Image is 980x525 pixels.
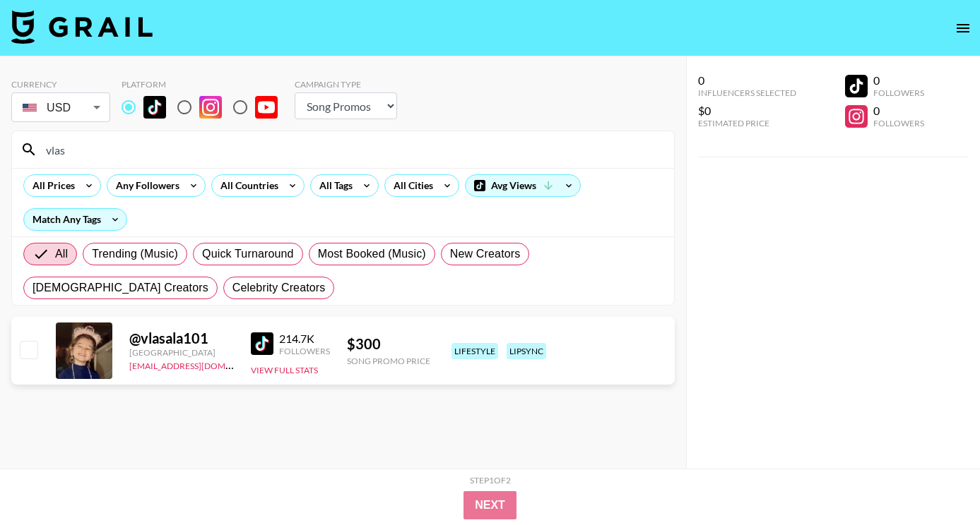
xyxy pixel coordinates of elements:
span: Most Booked (Music) [318,246,426,262]
input: Search by User Name [37,138,666,161]
div: Followers [873,87,924,98]
div: 0 [873,104,924,118]
img: Instagram [199,96,222,119]
div: @ vlasala101 [129,330,234,347]
button: open drawer [949,14,977,42]
div: $0 [698,104,796,118]
img: TikTok [143,96,166,119]
a: [EMAIL_ADDRESS][DOMAIN_NAME] [129,358,271,371]
img: YouTube [255,96,278,119]
span: [DEMOGRAPHIC_DATA] Creators [33,279,208,296]
div: 214.7K [279,332,330,346]
div: All Cities [385,175,436,196]
div: lipsync [507,343,546,359]
div: Estimated Price [698,118,796,128]
div: Followers [279,346,330,356]
div: USD [14,95,107,120]
div: lifestyle [451,343,498,359]
span: New Creators [450,246,521,262]
div: Song Promo Price [347,356,430,366]
button: Next [464,491,516,519]
div: 0 [873,73,924,87]
div: All Tags [311,175,355,196]
div: $ 300 [347,335,430,353]
div: All Countries [212,175,281,196]
img: Grail Talent [11,10,153,44]
div: Any Followers [107,175,182,196]
span: All [55,246,68,262]
div: Influencers Selected [698,87,796,98]
div: Avg Views [466,175,580,196]
img: TikTok [251,332,273,355]
div: Currency [11,79,110,90]
div: 0 [698,73,796,87]
div: Platform [122,79,289,90]
span: Quick Turnaround [202,246,294,262]
span: Celebrity Creators [232,279,326,296]
div: All Prices [24,175,78,196]
span: Trending (Music) [92,246,178,262]
div: Followers [873,118,924,128]
div: Match Any Tags [24,209,126,230]
div: [GEOGRAPHIC_DATA] [129,347,234,358]
div: Campaign Type [295,79,397,90]
button: View Full Stats [251,365,318,375]
div: Step 1 of 2 [470,475,511,485]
